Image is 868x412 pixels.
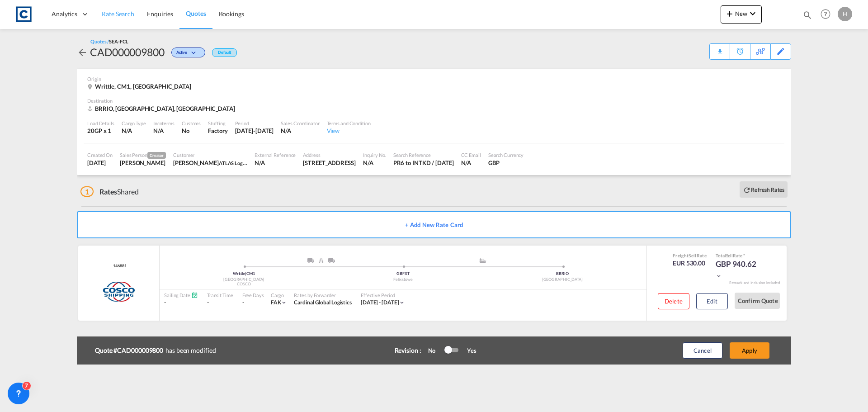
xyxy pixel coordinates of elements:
[122,120,146,127] div: Cargo Type
[363,152,386,158] div: Inquiry No.
[818,6,833,22] span: Help
[303,159,355,167] div: International House, Garretts Green Lane, Garretts Green, Birmingham, B33 0UE
[176,50,189,58] span: Active
[182,120,201,127] div: Customs
[393,152,454,158] div: Search Reference
[153,127,164,135] div: N/A
[173,152,247,158] div: Customer
[327,120,371,127] div: Terms and Condition
[488,152,524,158] div: Search Currency
[743,186,751,194] md-icon: icon-refresh
[147,10,173,18] span: Enquiries
[87,104,237,113] div: BRRIO, Rio de Janeiro, Americas
[182,127,201,135] div: No
[328,258,335,263] img: road
[716,252,761,259] div: Total Rate
[483,277,642,283] div: [GEOGRAPHIC_DATA]
[724,10,758,17] span: New
[424,346,445,355] div: No
[111,263,126,269] div: Contract / Rate Agreement / Tariff / Spot Pricing Reference Number: 146881
[818,6,838,23] div: Help
[294,299,352,307] div: Cardinal Global Logistics
[164,281,323,287] div: COSCO
[361,299,399,307] div: 01 Sep 2025 - 30 Sep 2025
[747,8,758,19] md-icon: icon-chevron-down
[164,292,198,298] div: Sailing Date
[245,271,246,276] span: |
[393,159,454,167] div: PR6 to INTKD / 18 Sep 2025
[219,159,254,166] span: ATLAS Logistics
[102,10,134,18] span: Rate Search
[802,10,812,20] md-icon: icon-magnify
[95,344,366,357] div: has been modified
[751,186,784,193] b: Refresh Rates
[722,280,787,285] div: Remark and Inclusion included
[255,159,296,167] div: N/A
[255,152,296,158] div: External Reference
[838,7,852,21] div: H
[87,82,193,90] div: Writtle, CM1, United Kingdom
[99,187,118,196] span: Rates
[683,342,722,359] button: Cancel
[120,159,166,167] div: Hannah Nutter
[153,120,175,127] div: Incoterms
[714,45,725,52] md-icon: icon-download
[87,152,113,158] div: Created On
[802,10,812,24] div: icon-magnify
[87,159,113,167] div: 18 Sep 2025
[246,271,255,276] span: CM1
[80,187,139,197] div: Shared
[716,273,722,279] md-icon: icon-chevron-down
[14,4,34,24] img: 1fdb9190129311efbfaf67cbb4249bed.jpeg
[735,293,780,309] button: Confirm Quote
[327,127,371,135] div: View
[111,263,126,269] span: 146881
[147,152,166,159] span: Creator
[235,127,274,135] div: 30 Sep 2025
[189,51,200,56] md-icon: icon-chevron-down
[461,159,481,167] div: N/A
[242,299,244,307] div: -
[95,346,165,355] b: Quote #CAD000009800
[191,292,198,298] md-icon: Schedules Available
[477,258,488,263] md-icon: assets/icons/custom/ship-fill.svg
[399,299,405,306] md-icon: icon-chevron-down
[730,342,769,359] button: Apply
[208,120,227,127] div: Stuffing
[740,181,788,198] button: icon-refreshRefresh Rates
[77,211,791,238] button: + Add New Rate Card
[271,299,281,306] span: FAK
[363,159,386,167] div: N/A
[164,299,198,307] div: -
[87,97,781,104] div: Destination
[244,258,403,267] div: Pickup ModeService Type Essex, England,TruckRail; Truck
[716,259,761,280] div: GBP 940.62
[90,45,165,59] div: CAD000009800
[87,76,781,82] div: Origin
[173,159,247,167] div: Bethany Stockwell
[724,8,735,19] md-icon: icon-plus 400-fg
[395,346,421,355] div: Revision :
[219,10,244,18] span: Bookings
[281,120,319,127] div: Sales Coordinator
[281,299,287,306] md-icon: icon-chevron-down
[361,292,406,298] div: Effective Period
[87,127,114,135] div: 20GP x 1
[212,48,237,57] div: Default
[165,45,208,59] div: Change Status Here
[77,47,88,58] md-icon: icon-arrow-left
[303,152,355,158] div: Address
[102,280,135,303] img: COSCO
[721,5,762,24] button: icon-plus 400-fgNewicon-chevron-down
[77,45,90,59] div: icon-arrow-left
[120,152,166,159] div: Sales Person
[171,47,205,57] div: Change Status Here
[235,120,274,127] div: Period
[52,9,77,19] span: Analytics
[233,271,246,276] span: Writtle
[186,9,206,17] span: Quotes
[307,258,314,263] img: road
[483,271,642,277] div: BRRIO
[696,293,728,309] button: Edit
